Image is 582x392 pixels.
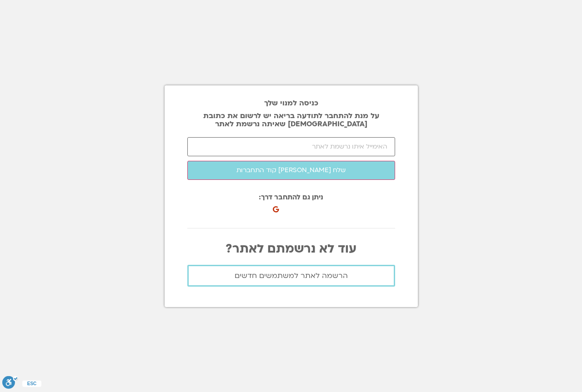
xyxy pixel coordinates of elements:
[187,242,395,256] p: עוד לא נרשמתם לאתר?
[235,272,348,280] span: הרשמה לאתר למשתמשים חדשים
[187,99,395,107] h2: כניסה למנוי שלך
[187,265,395,287] a: הרשמה לאתר למשתמשים חדשים
[187,112,395,128] p: על מנת להתחבר לתודעה בריאה יש לרשום את כתובת [DEMOGRAPHIC_DATA] שאיתה נרשמת לאתר
[187,137,395,156] input: האימייל איתו נרשמת לאתר
[187,161,395,180] button: שלח [PERSON_NAME] קוד התחברות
